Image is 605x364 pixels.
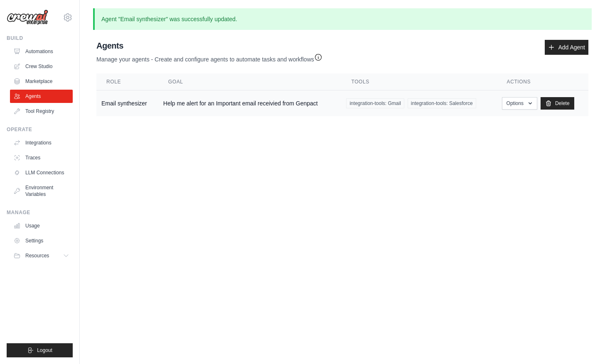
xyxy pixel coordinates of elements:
td: Email synthesizer [96,90,158,117]
th: Goal [158,73,342,90]
button: Logout [7,343,73,357]
a: Integrations [10,136,73,149]
a: Traces [10,151,73,164]
p: Manage your agents - Create and configure agents to automate tasks and workflows [96,51,322,64]
p: Agent "Email synthesizer" was successfully updated. [93,8,592,30]
th: Actions [497,73,588,90]
button: Resources [10,249,73,262]
a: Environment Variables [10,181,73,201]
a: Marketplace [10,75,73,88]
div: Operate [7,126,73,133]
a: Agents [10,90,73,103]
div: Build [7,35,73,42]
th: Tools [341,73,497,90]
div: Manage [7,209,73,216]
h2: Agents [96,40,322,51]
td: Help me alert for an Important email receivied from Genpact [158,90,342,117]
span: integration-tools: Gmail [346,98,404,108]
a: Tool Registry [10,105,73,118]
th: Role [96,73,158,90]
a: Delete [541,97,574,110]
span: Resources [25,252,49,259]
img: Logo [7,10,48,25]
a: Add Agent [545,40,588,55]
a: Settings [10,234,73,247]
a: Usage [10,219,73,232]
a: Automations [10,45,73,58]
span: integration-tools: Salesforce [408,98,476,108]
a: LLM Connections [10,166,73,179]
button: Options [502,97,537,110]
span: Logout [37,347,52,354]
a: Crew Studio [10,60,73,73]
